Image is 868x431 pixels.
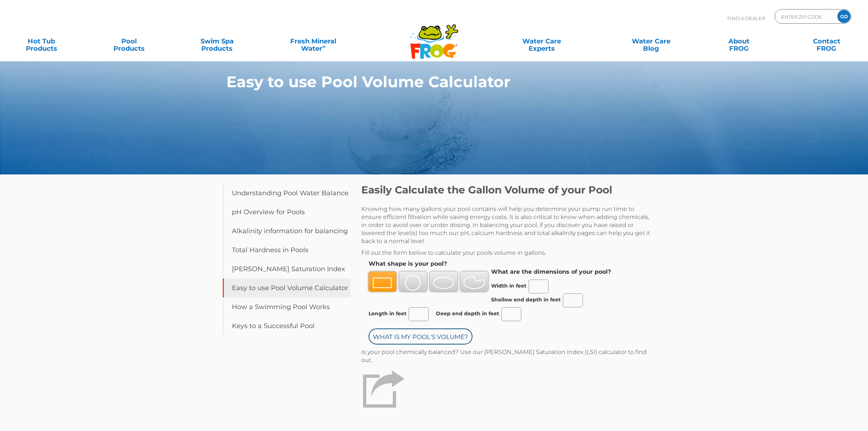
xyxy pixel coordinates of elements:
[223,240,350,259] a: Total Hardness in Pools
[270,34,356,49] a: Fresh MineralWater∞
[727,9,765,27] p: Find A Dealer
[491,297,561,303] label: Shallow end depth in feet
[371,275,393,291] img: Rectangle Shaped Pools
[369,328,472,345] input: What is my Pool's Volume?
[361,348,653,364] p: Is your pool chemically balanced? Use our [PERSON_NAME] Saturation Index (LSI) calculator to find...
[617,34,685,49] a: Water CareBlog
[223,259,350,278] a: [PERSON_NAME] Saturation Index
[226,73,609,91] h1: Easy to use Pool Volume Calculator
[361,205,653,245] p: Knowing how many gallons your pool contains will help you determine your pump run time to ensure ...
[183,34,251,49] a: Swim SpaProducts
[436,311,499,316] label: Deep end depth in feet
[491,283,526,289] label: Width in feet
[369,311,406,316] label: Length in feet
[363,370,405,408] img: Share
[705,34,773,49] a: AboutFROG
[361,249,653,257] p: Fill out the form below to calculate your pools volume in gallons.
[793,34,861,49] a: ContactFROG
[223,184,350,203] a: Understanding Pool Water Balance
[486,34,597,49] a: Water CareExperts
[95,34,163,49] a: PoolProducts
[406,15,462,59] img: Frog Products Logo
[322,43,326,49] sup: ∞
[223,316,350,335] a: Keys to a Successful Pool
[402,275,424,291] img: Circle Shaped Pools
[223,278,350,297] a: Easy to use Pool Volume Calculator
[223,203,350,222] a: pH Overview for Pools
[369,260,447,267] strong: What shape is your pool?
[837,10,851,23] input: GO
[223,297,350,316] a: How a Swimming Pool Works
[491,268,611,275] strong: What are the dimensions of your pool?
[223,222,350,240] a: Alkalinity information for balancing
[7,34,75,49] a: Hot TubProducts
[361,184,653,196] h2: Easily Calculate the Gallon Volume of your Pool
[433,275,455,291] img: Oval Shaped Pools
[463,275,485,291] img: Kidney Shaped Pools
